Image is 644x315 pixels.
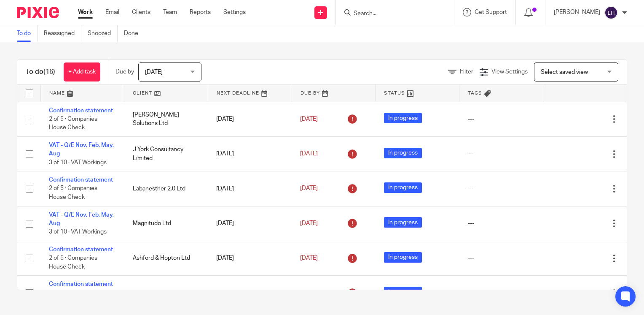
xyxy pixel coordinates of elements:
a: Email [105,8,119,16]
a: Team [163,8,177,16]
a: Confirmation statement [49,247,113,253]
img: Pixie [17,7,59,18]
span: In progress [384,182,422,193]
h1: To do [26,68,55,76]
td: [DATE] [208,241,292,275]
span: In progress [384,113,422,123]
a: + Add task [64,62,100,81]
td: Magnitudo Ltd [124,206,208,241]
a: To do [17,25,38,42]
a: Reports [190,8,211,16]
a: VAT - Q/E Nov, Feb, May, Aug [49,142,114,157]
span: Tags [468,91,482,95]
span: [DATE] [145,69,163,75]
div: --- [468,219,535,228]
span: Select saved view [541,69,588,75]
p: Due by [115,68,134,76]
td: J York Consultancy Limited [124,136,208,171]
span: 2 of 5 · Companies House Check [49,255,97,270]
span: (16) [43,68,55,75]
a: Confirmation statement [49,281,113,287]
span: View Settings [491,69,528,75]
span: 2 of 5 · Companies House Check [49,186,97,201]
div: --- [468,254,535,262]
span: [DATE] [300,255,318,261]
a: Clients [132,8,150,16]
a: Reassigned [44,25,81,42]
img: svg%3E [604,6,618,19]
td: [DATE] [208,206,292,241]
td: Labanesther 2.0 Ltd [124,171,208,206]
td: EG Foam Holdings [124,276,208,310]
td: [DATE] [208,136,292,171]
a: VAT - Q/E Nov, Feb, May, Aug [49,212,114,226]
div: --- [468,289,535,297]
input: Search [353,10,429,18]
span: 3 of 10 · VAT Workings [49,229,107,235]
span: [DATE] [300,220,318,226]
div: --- [468,185,535,193]
td: [PERSON_NAME] Solutions Ltd [124,102,208,136]
td: [DATE] [208,171,292,206]
span: [DATE] [300,151,318,157]
span: In progress [384,148,422,158]
span: [DATE] [300,186,318,192]
span: 2 of 5 · Companies House Check [49,116,97,131]
a: Confirmation statement [49,177,113,183]
a: Done [124,25,145,42]
p: [PERSON_NAME] [554,8,600,16]
a: Settings [223,8,246,16]
td: [DATE] [208,276,292,310]
a: Confirmation statement [49,108,113,114]
td: [DATE] [208,102,292,136]
td: Ashford & Hopton Ltd [124,241,208,275]
span: 3 of 10 · VAT Workings [49,160,107,166]
div: --- [468,149,535,158]
span: In progress [384,287,422,297]
span: Filter [460,69,473,75]
span: Get Support [475,9,507,15]
a: Snoozed [88,25,118,42]
div: --- [468,115,535,123]
span: In progress [384,252,422,263]
span: In progress [384,217,422,228]
span: [DATE] [300,116,318,122]
a: Work [78,8,93,16]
